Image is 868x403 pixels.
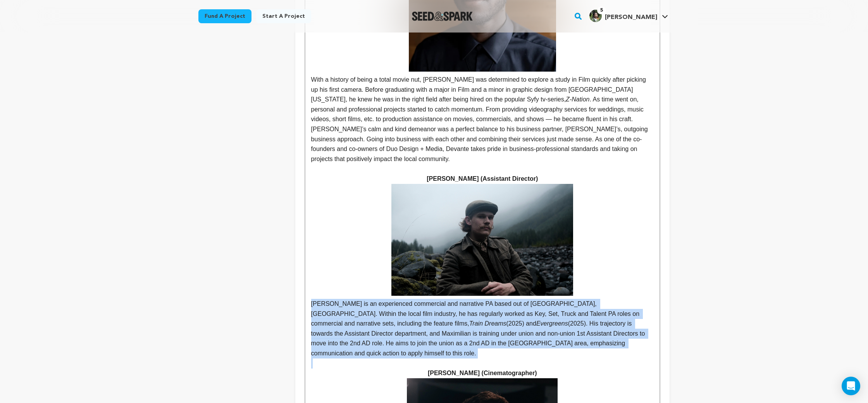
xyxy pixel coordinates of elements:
[842,377,860,395] div: Open Intercom Messenger
[391,184,573,296] img: 1758503041-2577950998249758605.jpg
[428,370,537,376] strong: [PERSON_NAME] (Cinematographer)
[256,9,311,23] a: Start a project
[469,320,506,327] em: Train Dreams
[597,7,606,14] span: 5
[311,299,654,358] p: [PERSON_NAME] is an experienced commercial and narrative PA based out of [GEOGRAPHIC_DATA], [GEOG...
[412,12,473,21] a: Seed&Spark Homepage
[589,10,602,22] img: 85a4436b0cd5ff68.jpg
[427,175,538,182] strong: [PERSON_NAME] (Assistant Director)
[588,8,670,24] span: Shea F.'s Profile
[198,9,251,23] a: Fund a project
[536,320,568,327] em: Evergreens
[566,96,589,103] em: Z-Nation
[589,10,657,22] div: Shea F.'s Profile
[412,12,473,21] img: Seed&Spark Logo Dark Mode
[588,8,670,22] a: Shea F.'s Profile
[605,14,657,21] span: [PERSON_NAME]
